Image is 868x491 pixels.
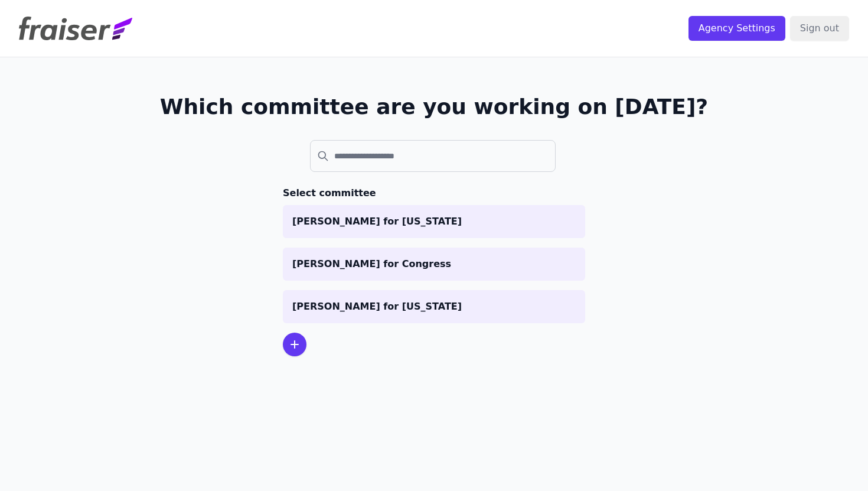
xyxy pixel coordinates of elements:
[292,214,576,229] p: [PERSON_NAME] for [US_STATE]
[292,257,576,271] p: [PERSON_NAME] for Congress
[283,248,585,281] a: [PERSON_NAME] for Congress
[688,16,785,41] input: Agency Settings
[283,290,585,323] a: [PERSON_NAME] for [US_STATE]
[283,205,585,238] a: [PERSON_NAME] for [US_STATE]
[160,95,709,119] h1: Which committee are you working on [DATE]?
[292,300,576,314] p: [PERSON_NAME] for [US_STATE]
[790,16,849,41] input: Sign out
[283,186,585,200] h3: Select committee
[19,17,132,40] img: Fraiser Logo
